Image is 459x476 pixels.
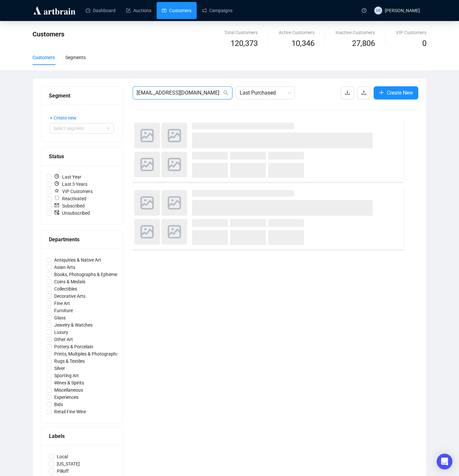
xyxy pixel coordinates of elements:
[385,8,420,13] span: [PERSON_NAME]
[86,2,116,19] a: Dashboard
[379,90,384,95] span: plus
[137,89,222,97] input: Search Customer...
[52,271,124,278] span: Books, Photographs & Ephemera
[52,300,73,307] span: Fine Art
[52,314,68,321] span: Glass
[54,467,71,475] span: Pilloff
[437,454,452,469] div: Open Intercom Messenger
[54,460,82,467] span: [US_STATE]
[52,408,89,415] span: Retail Fine Wine
[162,2,191,19] a: Customers
[52,307,76,314] span: Furniture
[52,188,95,195] span: VIP Customers
[134,123,160,148] img: photo.svg
[279,29,315,36] div: Active Customers
[374,86,418,99] button: Create New
[52,372,81,379] span: Sporting Art
[33,54,55,61] div: Customers
[230,37,258,50] span: 120,373
[52,278,88,285] span: Coins & Medals
[49,152,115,161] div: Status
[52,357,87,365] span: Rugs & Textiles
[52,256,104,264] span: Antiquities & Native Art
[49,235,115,244] div: Departments
[52,336,76,343] span: Other Art
[162,123,187,148] img: photo.svg
[52,181,90,188] span: Last 3 Years
[422,39,426,48] span: 0
[54,453,71,460] span: Local
[202,2,232,19] a: Campaigns
[52,343,96,350] span: Pottery & Porcelain
[52,379,87,386] span: Wines & Spirits
[162,152,187,177] img: photo.svg
[240,87,291,99] span: Last Purchased
[50,114,76,121] span: + Create new
[224,29,258,36] div: Total Customers
[52,292,88,300] span: Decorative Arts
[52,394,81,401] span: Experiences
[52,209,93,217] span: Unsubscribed
[292,37,315,50] span: 10,346
[134,219,160,245] img: photo.svg
[52,202,87,209] span: Subscribed
[345,90,350,95] span: download
[52,386,86,394] span: Miscellaneous
[336,29,375,36] div: Inactive Customers
[52,321,95,329] span: Jewelry & Watches
[49,92,115,100] div: Segment
[52,264,78,271] span: Asian Arts
[50,113,82,123] button: + Create new
[126,2,151,19] a: Auctions
[361,90,366,95] span: upload
[52,329,71,336] span: Luxury
[52,285,80,292] span: Collectibles
[134,190,160,216] img: photo.svg
[134,152,160,177] img: photo.svg
[162,219,187,245] img: photo.svg
[52,365,68,372] span: Silver
[33,5,76,16] img: logo
[387,89,413,97] span: Create New
[52,350,121,357] span: Prints, Multiples & Photographs
[376,8,381,13] span: MB
[52,195,89,202] span: Reactivated
[33,30,64,38] span: Customers
[396,29,426,36] div: VIP Customers
[52,173,84,181] span: Last Year
[223,90,229,96] span: search
[162,190,187,216] img: photo.svg
[65,54,86,61] div: Segments
[362,8,366,13] span: question-circle
[52,401,66,408] span: Bids
[352,37,375,50] span: 27,806
[49,432,115,440] div: Labels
